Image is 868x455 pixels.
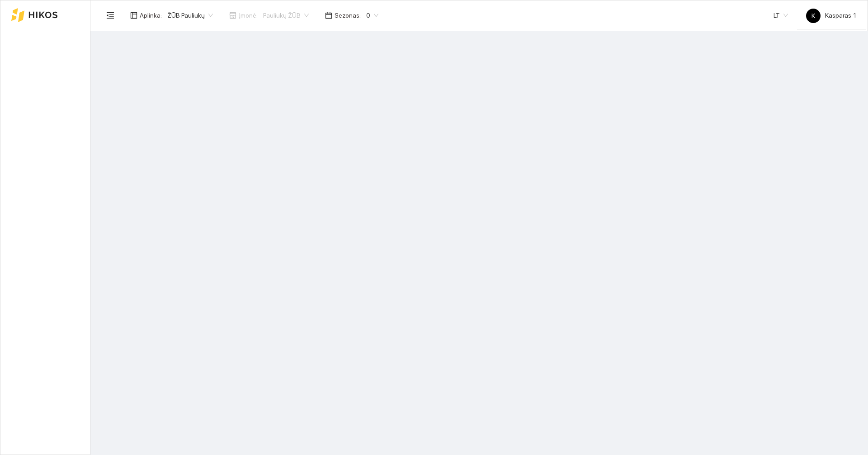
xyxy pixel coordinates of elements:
span: menu-fold [106,11,114,19]
span: K [811,9,815,23]
button: menu-fold [101,6,119,24]
span: shop [229,12,236,19]
span: layout [130,12,137,19]
span: Pauliukų ŽŪB [263,9,309,22]
span: Įmonė : [239,10,258,20]
span: Aplinka : [140,10,162,20]
span: Sezonas : [335,10,361,20]
span: LT [774,9,788,22]
span: 0 [366,9,378,22]
span: calendar [325,12,332,19]
span: ŽŪB Pauliukų [167,9,213,22]
span: Kasparas 1 [806,12,857,19]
